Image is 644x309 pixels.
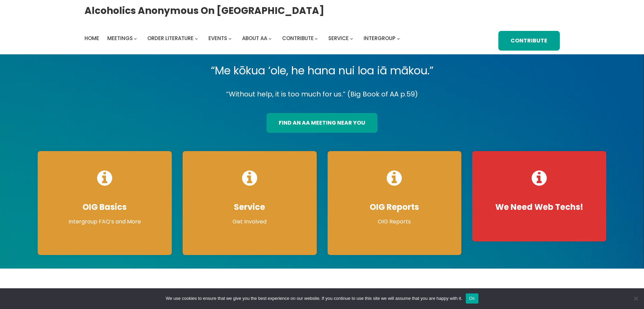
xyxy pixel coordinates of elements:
span: Events [208,35,227,42]
p: Get Involved [189,218,310,226]
span: No [632,295,639,302]
span: Intergroup [364,35,395,42]
button: Events submenu [228,37,232,40]
button: Order Literature submenu [195,37,198,40]
a: Intergroup [364,34,395,43]
button: Intergroup submenu [397,37,400,40]
span: Order Literature [147,35,194,42]
p: Intergroup FAQ’s and More [44,218,165,226]
a: Events [208,34,227,43]
a: find an aa meeting near you [266,113,378,133]
a: Contribute [498,31,559,51]
span: Service [328,35,349,42]
span: Home [85,35,99,42]
button: Contribute submenu [315,37,318,40]
a: Service [328,34,349,43]
span: Meetings [107,35,133,42]
p: “Me kōkua ‘ole, he hana nui loa iā mākou.” [32,61,612,80]
a: Alcoholics Anonymous on [GEOGRAPHIC_DATA] [85,2,324,19]
p: “Without help, it is too much for us.” (Big Book of AA p.59) [32,88,612,100]
a: Home [85,34,99,43]
p: OIG Reports [334,218,455,226]
h4: OIG Reports [334,202,455,212]
h4: OIG Basics [44,202,165,212]
nav: Intergroup [85,34,402,43]
button: About AA submenu [269,37,272,40]
button: Service submenu [350,37,353,40]
span: Contribute [282,35,314,42]
button: Ok [466,293,478,304]
a: Meetings [107,34,133,43]
a: About AA [242,34,267,43]
button: Meetings submenu [134,37,137,40]
span: We use cookies to ensure that we give you the best experience on our website. If you continue to ... [166,295,462,302]
h4: Service [189,202,310,212]
span: About AA [242,35,267,42]
a: Contribute [282,34,314,43]
h4: We Need Web Techs! [479,202,600,212]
